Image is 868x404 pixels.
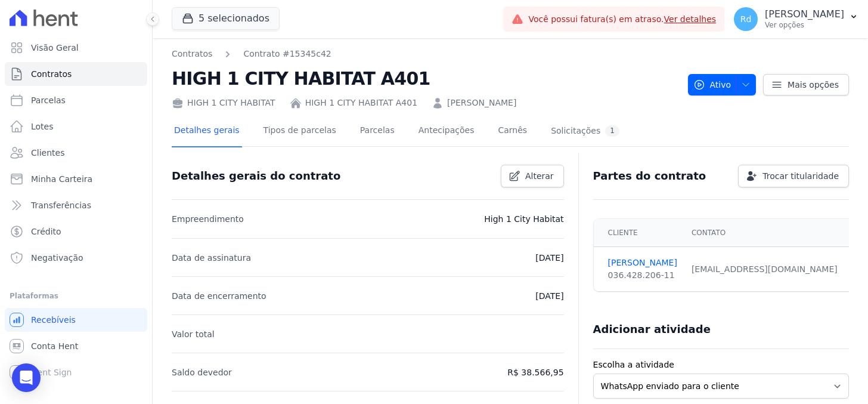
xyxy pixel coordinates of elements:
a: Contrato #15345c42 [243,48,331,60]
a: Parcelas [5,88,147,112]
div: Plataformas [10,289,142,303]
h3: Adicionar atividade [593,322,711,337]
a: Solicitações1 [548,116,622,147]
nav: Breadcrumb [172,48,331,60]
span: Transferências [31,199,91,211]
h3: Partes do contrato [593,169,706,183]
button: Ativo [688,74,757,95]
p: [PERSON_NAME] [765,8,844,20]
span: Conta Hent [31,340,78,352]
p: High 1 City Habitat [484,212,563,226]
th: Contato [684,219,845,247]
a: Lotes [5,115,147,138]
a: Clientes [5,141,147,165]
a: HIGH 1 CITY HABITAT A401 [305,97,417,109]
p: [DATE] [535,289,563,303]
a: Conta Hent [5,334,147,358]
span: Você possui fatura(s) em atraso. [528,13,716,26]
div: Open Intercom Messenger [12,363,41,392]
nav: Breadcrumb [172,48,678,60]
a: Negativação [5,246,147,270]
a: Visão Geral [5,36,147,60]
label: Escolha a atividade [593,359,849,371]
span: Crédito [31,226,61,238]
span: Trocar titularidade [762,170,839,182]
a: Tipos de parcelas [261,116,339,147]
a: Transferências [5,193,147,217]
span: Lotes [31,121,54,132]
a: Detalhes gerais [172,116,242,147]
h2: HIGH 1 CITY HABITAT A401 [172,65,678,92]
span: Parcelas [31,94,66,106]
button: Rd [PERSON_NAME] Ver opções [724,2,868,36]
a: Recebíveis [5,308,147,332]
a: [PERSON_NAME] [447,97,516,109]
div: HIGH 1 CITY HABITAT [172,97,275,109]
div: Solicitações [551,125,619,137]
p: Saldo devedor [172,365,232,380]
a: Mais opções [763,74,849,95]
span: Mais opções [788,79,839,91]
p: Valor total [172,327,215,341]
a: Parcelas [358,116,397,147]
p: Data de encerramento [172,289,266,303]
a: Minha Carteira [5,167,147,191]
p: [DATE] [535,251,563,265]
a: Ver detalhes [664,14,717,24]
span: Visão Geral [31,42,79,54]
a: Crédito [5,220,147,243]
button: 5 selecionados [172,7,280,30]
p: R$ 38.566,95 [507,365,563,380]
p: Ver opções [765,20,844,30]
div: 1 [605,125,619,137]
a: Contratos [5,62,147,86]
a: Trocar titularidade [738,165,849,187]
p: Empreendimento [172,212,244,226]
a: Alterar [501,165,564,187]
div: [EMAIL_ADDRESS][DOMAIN_NAME] [692,263,838,276]
span: Alterar [525,170,554,182]
span: Minha Carteira [31,173,92,185]
a: Carnês [495,116,529,147]
div: 036.428.206-11 [608,269,677,282]
a: [PERSON_NAME] [608,257,677,269]
span: Negativação [31,252,83,264]
span: Clientes [31,147,64,159]
a: Contratos [172,48,212,60]
p: Data de assinatura [172,251,251,265]
span: Contratos [31,68,72,80]
span: Rd [740,15,752,23]
th: Cliente [594,219,684,247]
span: Recebíveis [31,314,76,326]
a: Antecipações [416,116,477,147]
span: Ativo [693,74,731,95]
h3: Detalhes gerais do contrato [172,169,340,183]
